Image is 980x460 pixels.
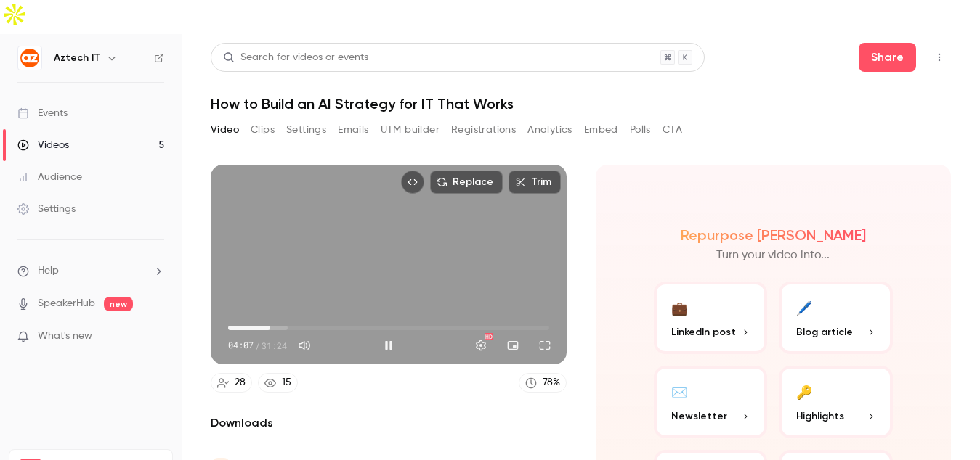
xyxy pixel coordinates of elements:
[498,331,527,360] button: Turn on miniplayer
[286,118,326,141] button: Settings
[859,43,916,72] button: Share
[258,373,298,393] a: 15
[18,46,41,70] img: Aztech IT
[262,339,287,352] span: 31:24
[147,330,164,343] iframe: Noticeable Trigger
[38,329,92,344] span: What's new
[779,282,893,354] button: 🖊️Blog article
[54,51,100,65] h6: Aztech IT
[17,138,69,152] div: Videos
[527,118,572,141] button: Analytics
[211,118,239,141] button: Video
[104,297,133,311] span: new
[519,373,567,393] a: 78%
[796,408,844,424] span: Highlights
[381,118,440,141] button: UTM builder
[255,339,260,352] span: /
[716,247,830,264] p: Turn your video into...
[228,339,254,352] span: 04:07
[630,118,651,141] button: Polls
[235,375,246,390] div: 28
[509,171,561,194] button: Trim
[211,414,567,432] h2: Downloads
[671,324,736,340] span: LinkedIn post
[17,170,82,184] div: Audience
[38,296,95,311] a: SpeakerHub
[654,282,768,354] button: 💼LinkedIn post
[796,296,812,319] div: 🖊️
[228,339,287,352] div: 04:07
[401,171,424,194] button: Embed video
[223,50,368,65] div: Search for videos or events
[17,202,76,216] div: Settings
[251,118,275,141] button: Clips
[38,263,59,279] span: Help
[779,366,893,438] button: 🔑Highlights
[466,331,495,360] button: Settings
[928,46,951,69] button: Top Bar Actions
[290,331,319,360] button: Mute
[211,373,252,393] a: 28
[338,118,368,141] button: Emails
[430,171,503,194] button: Replace
[671,296,687,319] div: 💼
[796,324,853,340] span: Blog article
[671,380,687,403] div: ✉️
[530,331,559,360] button: Full screen
[681,226,866,244] h2: Repurpose [PERSON_NAME]
[282,375,291,390] div: 15
[671,408,727,424] span: Newsletter
[584,118,618,141] button: Embed
[543,375,560,390] div: 78 %
[211,95,951,112] h1: How to Build an AI Strategy for IT That Works
[796,380,812,403] div: 🔑
[663,118,682,141] button: CTA
[17,263,164,279] li: help-dropdown-opener
[17,106,68,120] div: Events
[654,366,768,438] button: ✉️Newsletter
[451,118,516,141] button: Registrations
[374,331,403,360] button: Pause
